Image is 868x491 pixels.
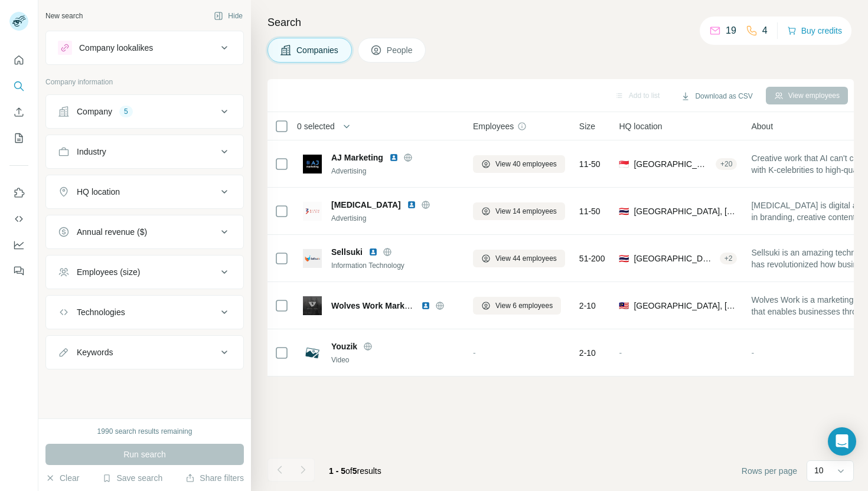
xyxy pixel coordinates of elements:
span: View 40 employees [495,159,557,169]
span: 🇸🇬 [619,158,629,170]
button: Search [9,76,28,97]
span: 0 selected [297,120,335,132]
button: Dashboard [9,234,28,256]
span: AJ Marketing [331,152,383,163]
span: 2-10 [579,347,596,359]
span: Youzik [331,341,357,352]
span: - [751,348,754,358]
span: 51-200 [579,253,605,264]
img: LinkedIn logo [421,301,430,310]
div: Video [331,355,459,365]
span: [GEOGRAPHIC_DATA], [GEOGRAPHIC_DATA] [634,205,737,217]
span: 11-50 [579,158,601,170]
span: 🇹🇭 [619,253,629,264]
div: Information Technology [331,260,459,271]
span: View 6 employees [495,300,553,311]
img: LinkedIn logo [407,200,416,210]
div: Annual revenue ($) [77,226,147,238]
button: Keywords [46,338,243,366]
div: Company [77,106,112,117]
span: People [387,44,414,56]
img: Logo of Sellsuki [303,249,322,268]
span: [GEOGRAPHIC_DATA], Central [634,158,711,170]
span: View 14 employees [495,206,557,217]
button: Industry [46,138,243,166]
img: Logo of AJ Marketing [303,155,322,174]
div: Advertising [331,213,459,224]
span: Wolves Work Marketing [331,301,424,310]
p: Company information [45,77,244,87]
span: Size [579,120,595,132]
span: View 44 employees [495,253,557,264]
div: Industry [77,146,106,158]
h4: Search [267,14,854,31]
div: Employees (size) [77,266,140,278]
span: [GEOGRAPHIC_DATA], [GEOGRAPHIC_DATA] [634,253,714,264]
button: View 40 employees [473,155,565,173]
button: Clear [45,472,79,484]
img: Logo of Birthmark [303,202,322,221]
span: - [619,348,622,358]
button: Company5 [46,97,243,126]
span: 2-10 [579,300,596,312]
span: [GEOGRAPHIC_DATA], [GEOGRAPHIC_DATA] [634,300,737,312]
div: + 20 [716,159,737,169]
div: + 2 [720,253,738,264]
button: View 44 employees [473,250,565,267]
span: - [473,348,476,358]
span: HQ location [619,120,662,132]
span: About [751,120,773,132]
span: 5 [353,466,357,476]
button: Technologies [46,298,243,326]
button: Download as CSV [673,87,761,105]
img: LinkedIn logo [389,153,399,162]
span: Companies [296,44,340,56]
button: Quick start [9,50,28,71]
button: Save search [102,472,162,484]
p: 10 [814,464,824,476]
span: 11-50 [579,205,601,217]
span: results [329,466,381,476]
span: Employees [473,120,514,132]
span: Rows per page [742,465,797,477]
img: Logo of Wolves Work Marketing [303,296,322,315]
span: 🇹🇭 [619,205,629,217]
button: Use Surfe API [9,208,28,230]
div: New search [45,11,83,21]
button: View 6 employees [473,297,561,315]
img: Logo of Youzik [303,343,322,362]
div: Company lookalikes [79,42,153,54]
button: Enrich CSV [9,102,28,123]
span: of [345,466,353,476]
div: Keywords [77,346,113,358]
span: 🇲🇾 [619,300,629,312]
div: 1990 search results remaining [97,426,192,437]
img: LinkedIn logo [368,247,378,257]
span: [MEDICAL_DATA] [331,199,401,211]
button: HQ location [46,178,243,206]
button: My lists [9,127,28,149]
button: Annual revenue ($) [46,218,243,246]
p: 4 [762,24,768,38]
div: Advertising [331,166,459,176]
button: Hide [205,7,251,25]
button: Buy credits [787,22,842,39]
div: Technologies [77,306,125,318]
button: Company lookalikes [46,34,243,62]
div: 5 [119,106,133,117]
button: Use Surfe on LinkedIn [9,182,28,204]
button: View 14 employees [473,202,565,220]
div: Open Intercom Messenger [828,427,856,456]
button: Share filters [185,472,244,484]
div: HQ location [77,186,120,198]
span: Sellsuki [331,246,363,258]
p: 19 [726,24,736,38]
button: Feedback [9,260,28,281]
button: Employees (size) [46,258,243,286]
span: 1 - 5 [329,466,345,476]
